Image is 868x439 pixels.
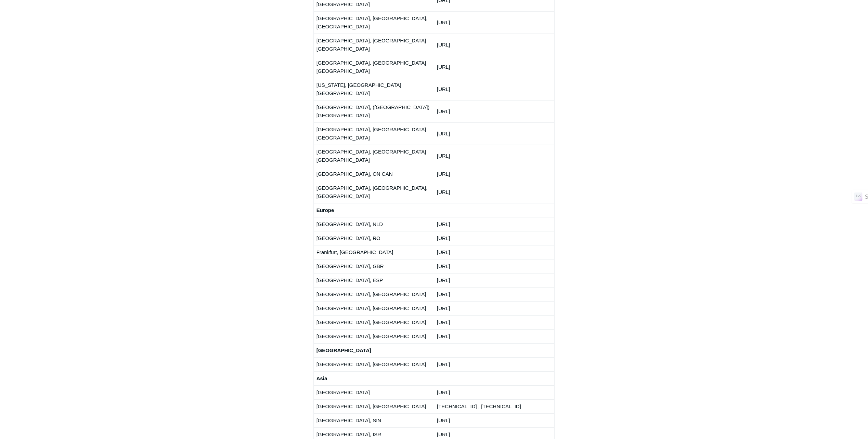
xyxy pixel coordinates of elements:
[434,100,554,122] td: [URL]
[434,287,554,301] td: [URL]
[313,273,434,287] td: [GEOGRAPHIC_DATA], ESP
[434,122,554,145] td: [URL]
[313,56,434,78] td: [GEOGRAPHIC_DATA], [GEOGRAPHIC_DATA] [GEOGRAPHIC_DATA]
[313,329,434,343] td: [GEOGRAPHIC_DATA], [GEOGRAPHIC_DATA]
[434,181,554,203] td: [URL]
[434,357,554,371] td: [URL]
[434,329,554,343] td: [URL]
[316,347,371,353] strong: [GEOGRAPHIC_DATA]
[434,34,554,56] td: [URL]
[313,78,434,100] td: [US_STATE], [GEOGRAPHIC_DATA] [GEOGRAPHIC_DATA]
[313,245,434,259] td: Frankfurt, [GEOGRAPHIC_DATA]
[313,259,434,273] td: [GEOGRAPHIC_DATA], GBR
[313,167,434,181] td: [GEOGRAPHIC_DATA], ON CAN
[434,78,554,100] td: [URL]
[434,301,554,315] td: [URL]
[313,145,434,167] td: [GEOGRAPHIC_DATA], [GEOGRAPHIC_DATA] [GEOGRAPHIC_DATA]
[316,375,327,381] strong: Asia
[434,145,554,167] td: [URL]
[434,11,554,34] td: [URL]
[313,100,434,122] td: [GEOGRAPHIC_DATA], ([GEOGRAPHIC_DATA]) [GEOGRAPHIC_DATA]
[434,231,554,245] td: [URL]
[313,287,434,301] td: [GEOGRAPHIC_DATA], [GEOGRAPHIC_DATA]
[313,357,434,371] td: [GEOGRAPHIC_DATA], [GEOGRAPHIC_DATA]
[434,259,554,273] td: [URL]
[434,399,554,413] td: [TECHNICAL_ID] , [TECHNICAL_ID]
[434,245,554,259] td: [URL]
[313,301,434,315] td: [GEOGRAPHIC_DATA], [GEOGRAPHIC_DATA]
[316,207,334,213] strong: Europe
[313,231,434,245] td: [GEOGRAPHIC_DATA], RO
[434,385,554,399] td: [URL]
[313,181,434,203] td: [GEOGRAPHIC_DATA], [GEOGRAPHIC_DATA], [GEOGRAPHIC_DATA]
[313,399,434,413] td: [GEOGRAPHIC_DATA], [GEOGRAPHIC_DATA]
[313,385,434,399] td: [GEOGRAPHIC_DATA]
[434,217,554,231] td: [URL]
[313,34,434,56] td: [GEOGRAPHIC_DATA], [GEOGRAPHIC_DATA] [GEOGRAPHIC_DATA]
[434,56,554,78] td: [URL]
[434,167,554,181] td: [URL]
[313,315,434,329] td: [GEOGRAPHIC_DATA], [GEOGRAPHIC_DATA]
[434,315,554,329] td: [URL]
[434,413,554,427] td: [URL]
[313,413,434,427] td: [GEOGRAPHIC_DATA], SIN
[313,217,434,231] td: [GEOGRAPHIC_DATA], NLD
[313,122,434,145] td: [GEOGRAPHIC_DATA], [GEOGRAPHIC_DATA] [GEOGRAPHIC_DATA]
[313,11,434,34] td: [GEOGRAPHIC_DATA], [GEOGRAPHIC_DATA], [GEOGRAPHIC_DATA]
[434,273,554,287] td: [URL]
